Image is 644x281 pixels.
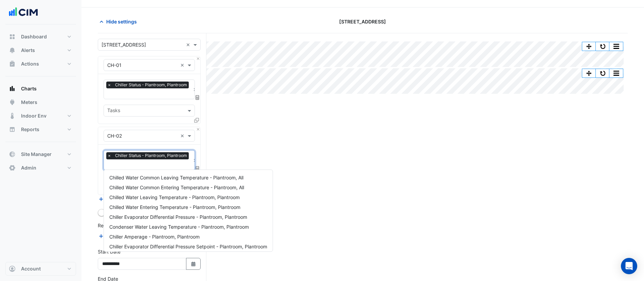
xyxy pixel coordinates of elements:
span: Clear [186,41,192,48]
span: Chiller Status - Plantroom, Plantroom [113,152,189,159]
span: Reports [21,126,39,133]
div: Open Intercom Messenger [621,258,637,274]
fa-icon: Select Date [190,261,197,267]
button: Admin [5,161,76,175]
span: Actions [21,60,39,67]
ng-dropdown-panel: Options list [104,170,273,252]
button: Pan [582,69,596,77]
span: × [106,82,112,88]
button: Indoor Env [5,109,76,123]
app-icon: Dashboard [9,33,16,40]
button: Charts [5,82,76,95]
button: Dashboard [5,30,76,43]
span: Charts [21,85,37,92]
span: [STREET_ADDRESS] [339,18,386,25]
button: Hide settings [98,16,141,28]
app-icon: Meters [9,99,16,106]
span: Choose Function [195,165,201,171]
button: Reset [596,69,609,77]
span: Hide settings [106,18,137,25]
span: Indoor Env [21,112,47,119]
button: Site Manager [5,147,76,161]
button: Close [196,127,200,131]
span: Alerts [21,47,35,54]
span: Chilled Water Leaving Temperature - Plantroom, Plantroom [109,194,240,200]
button: Add Reference Line [98,232,148,240]
span: Chilled Water Entering Temperature - Plantroom, Plantroom [109,204,240,210]
span: Chilled Water Common Entering Temperature - Plantroom, All [109,185,244,190]
button: Meters [5,95,76,109]
button: Account [5,262,76,276]
span: Choose Function [195,94,201,100]
app-icon: Actions [9,60,16,67]
span: Site Manager [21,151,52,158]
button: Reports [5,123,76,136]
app-icon: Admin [9,164,16,171]
span: Condenser Water Leaving Temperature - Plantroom, Plantroom [109,224,249,230]
button: More Options [609,42,623,51]
span: Account [21,265,41,272]
span: Clear [180,132,186,139]
label: Reference Lines [98,222,133,229]
button: More Options [609,69,623,77]
span: Chiller Evaporator Differential Pressure Setpoint - Plantroom, Plantroom [109,244,267,249]
button: Reset [596,42,609,51]
span: Meters [21,99,37,106]
app-icon: Site Manager [9,151,16,158]
label: Start Date [98,248,121,255]
button: Pan [582,42,596,51]
span: Clear [193,157,197,164]
img: Company Logo [8,5,39,19]
div: Tasks [106,107,120,116]
button: Actions [5,57,76,71]
span: Chiller Evaporator Differential Pressure - Plantroom, Plantroom [109,214,247,220]
span: × [106,152,112,159]
button: Alerts [5,43,76,57]
app-icon: Charts [9,85,16,92]
app-icon: Reports [9,126,16,133]
app-icon: Indoor Env [9,112,16,119]
span: Clone Favourites and Tasks from this Equipment to other Equipment [194,117,199,123]
span: Clear [180,62,186,69]
span: Admin [21,164,36,171]
app-icon: Alerts [9,47,16,54]
span: Clear [193,86,197,93]
button: Add Equipment [98,195,139,203]
button: Close [196,56,200,61]
span: Chiller Status - Plantroom, Plantroom [113,82,189,88]
span: Chiller Amperage - Plantroom, Plantroom [109,234,200,240]
span: Chilled Water Common Leaving Temperature - Plantroom, All [109,175,243,180]
span: Dashboard [21,33,47,40]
